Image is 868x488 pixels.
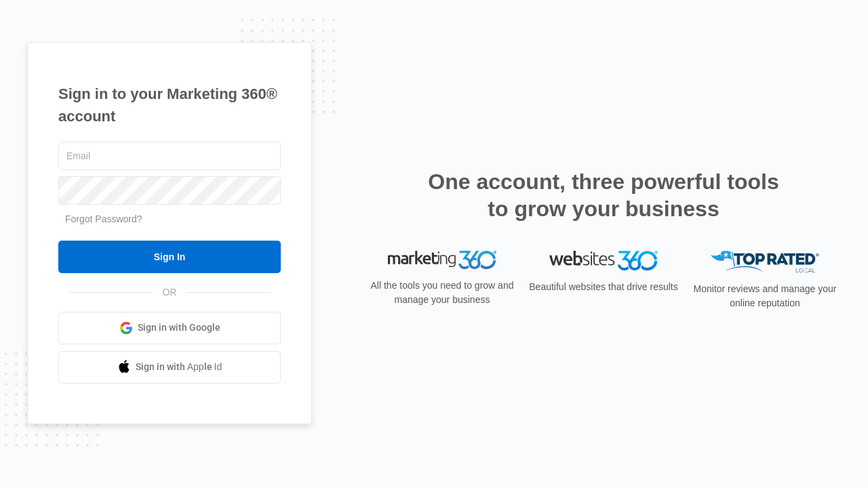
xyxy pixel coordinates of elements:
[58,312,281,344] a: Sign in with Google
[136,360,222,374] span: Sign in with Apple Id
[388,251,496,270] img: Marketing 360
[58,351,281,384] a: Sign in with Apple Id
[138,321,220,335] span: Sign in with Google
[549,251,658,270] img: Websites 360
[58,83,281,127] h1: Sign in to your Marketing 360® account
[711,251,819,273] img: Top Rated Local
[689,282,841,310] p: Monitor reviews and manage your online reputation
[153,285,186,300] span: OR
[65,213,142,224] a: Forgot Password?
[366,279,518,307] p: All the tools you need to grow and manage your business
[58,142,281,170] input: Email
[58,241,281,273] input: Sign In
[424,168,783,222] h2: One account, three powerful tools to grow your business
[528,280,679,294] p: Beautiful websites that drive results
